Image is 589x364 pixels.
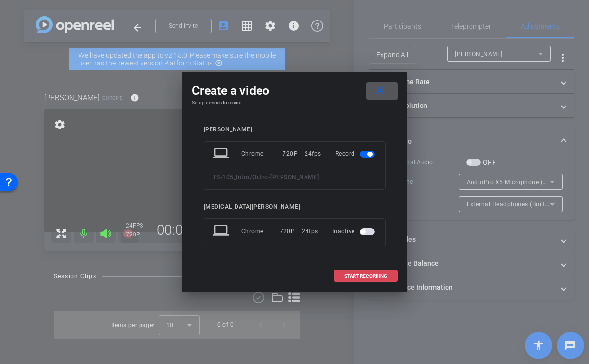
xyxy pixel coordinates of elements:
span: TS-105_Intro/Outro [213,174,268,181]
mat-icon: laptop [213,145,231,163]
button: START RECORDING [334,270,398,282]
div: [MEDICAL_DATA][PERSON_NAME] [204,203,386,211]
div: Chrome [241,145,283,163]
span: [PERSON_NAME] [270,174,319,181]
mat-icon: laptop [213,222,231,240]
div: Chrome [241,222,280,240]
mat-icon: close [374,85,386,97]
span: - [268,174,271,181]
div: 720P | 24fps [280,222,318,240]
div: Inactive [332,222,377,240]
div: Record [335,145,377,163]
h4: Setup devices to record [192,100,398,106]
span: START RECORDING [344,274,387,278]
div: [PERSON_NAME] [204,126,386,133]
div: 720P | 24fps [283,145,321,163]
div: Create a video [192,82,398,100]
